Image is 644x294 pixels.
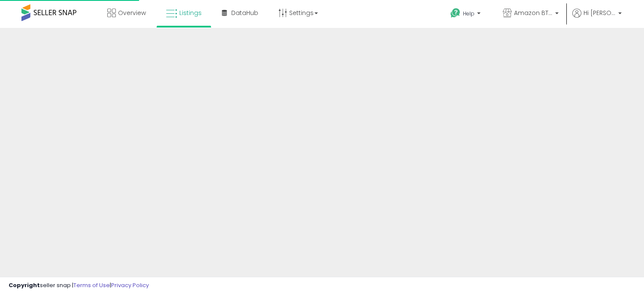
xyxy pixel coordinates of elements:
span: Help [463,10,475,17]
a: Help [444,1,489,28]
a: Terms of Use [73,281,110,289]
strong: Copyright [9,281,40,289]
span: Hi [PERSON_NAME] [584,9,616,17]
span: Amazon BTG [514,9,553,17]
span: Overview [118,9,146,17]
div: seller snap | | [9,282,149,290]
a: Hi [PERSON_NAME] [572,9,622,28]
i: Get Help [450,8,461,18]
span: DataHub [231,9,258,17]
a: Privacy Policy [111,281,149,289]
span: Listings [179,9,202,17]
